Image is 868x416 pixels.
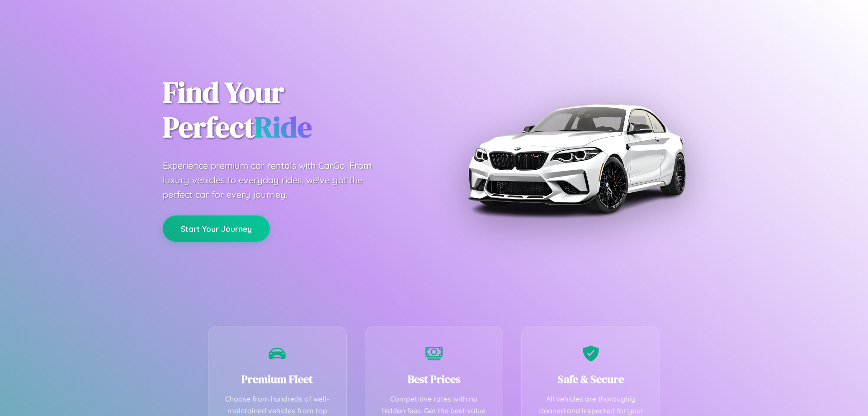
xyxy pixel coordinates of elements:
[379,372,490,387] h3: Best Prices
[222,372,333,387] h3: Premium Fleet
[163,215,270,242] button: Start Your Journey
[255,107,312,147] span: Ride
[163,75,420,145] h1: Find Your Perfect
[535,372,646,387] h3: Safe & Secure
[163,158,389,202] p: Experience premium car rentals with CarGo. From luxury vehicles to everyday rides, we've got the ...
[463,45,689,272] img: Premium BMW car rental vehicle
